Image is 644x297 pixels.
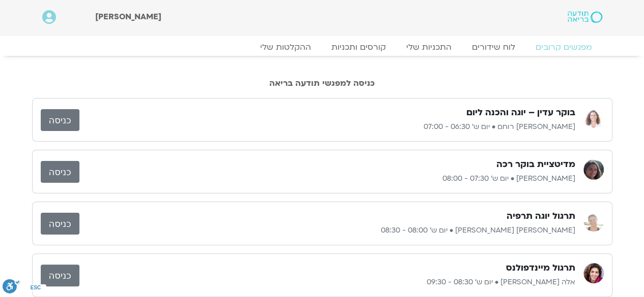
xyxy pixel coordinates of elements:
a: מפגשים קרובים [525,42,602,52]
span: [PERSON_NAME] [95,11,161,22]
img: אורנה סמלסון רוחם [583,108,604,128]
a: לוח שידורים [462,42,525,52]
p: [PERSON_NAME] [PERSON_NAME] • יום ש׳ 08:00 - 08:30 [79,224,575,237]
a: כניסה [41,213,79,235]
h3: בוקר עדין – יוגה והכנה ליום [466,107,575,119]
img: סיגל כהן [583,211,604,232]
img: קרן גל [583,159,604,180]
a: קורסים ותכניות [321,42,396,52]
a: התכניות שלי [396,42,462,52]
nav: Menu [42,42,602,52]
h3: תרגול יוגה תרפיה [507,210,575,222]
a: ההקלטות שלי [250,42,321,52]
img: אלה טולנאי [583,263,604,283]
h3: תרגול מיינדפולנס [506,262,575,274]
h3: מדיטציית בוקר רכה [496,158,575,171]
a: כניסה [41,161,79,183]
a: כניסה [41,109,79,131]
p: [PERSON_NAME] • יום ש׳ 07:30 - 08:00 [79,173,575,185]
h2: כניסה למפגשי תודעה בריאה [32,79,612,88]
a: כניסה [41,265,79,286]
p: [PERSON_NAME] רוחם • יום ש׳ 06:30 - 07:00 [79,121,575,133]
p: אלה [PERSON_NAME] • יום ש׳ 08:30 - 09:30 [79,276,575,288]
